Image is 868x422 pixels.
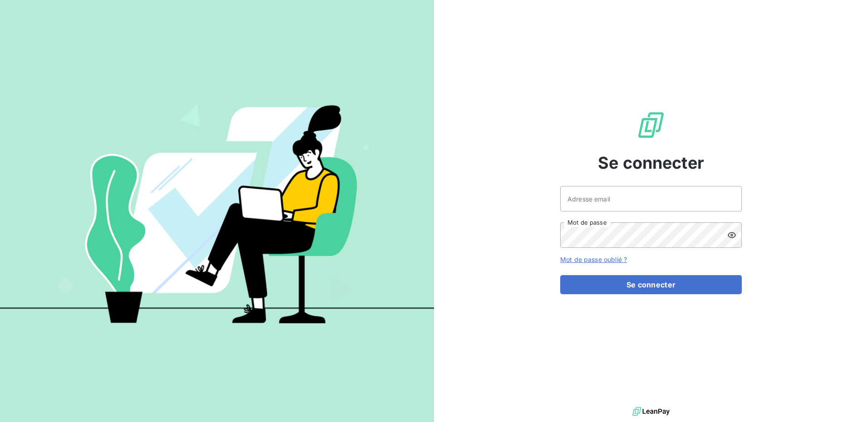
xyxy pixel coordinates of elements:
[598,151,704,175] span: Se connecter
[560,256,627,263] a: Mot de passe oublié ?
[560,275,742,294] button: Se connecter
[632,405,670,418] img: logo
[560,186,742,211] input: placeholder
[636,111,666,140] img: Logo LeanPay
